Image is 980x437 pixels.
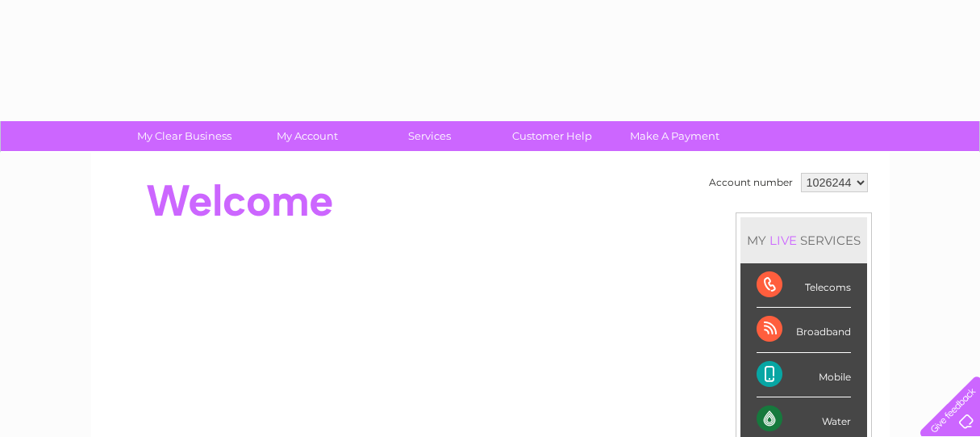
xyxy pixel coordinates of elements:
[608,121,741,151] a: Make A Payment
[766,233,800,248] div: LIVE
[363,121,496,151] a: Services
[705,169,797,196] td: Account number
[240,121,373,151] a: My Account
[486,121,619,151] a: Customer Help
[740,217,867,263] div: MY SERVICES
[118,121,251,151] a: My Clear Business
[757,263,851,308] div: Telecoms
[757,308,851,352] div: Broadband
[757,353,851,397] div: Mobile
